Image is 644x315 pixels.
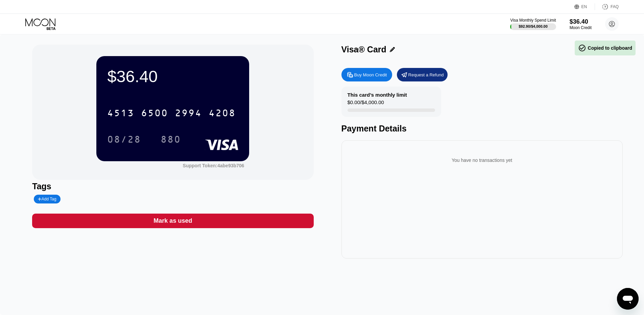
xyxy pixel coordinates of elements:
div: $92.90 / $4,000.00 [519,24,548,28]
div: Copied to clipboard [578,44,632,52]
div: Support Token: 4abe93b706 [183,163,244,168]
div: Mark as used [153,217,192,225]
div: $36.40 [570,18,592,25]
div: EN [574,3,595,10]
div: Mark as used [32,214,313,228]
div: You have no transactions yet [347,151,617,170]
div: This card’s monthly limit [348,92,407,98]
div: Request a Refund [397,68,448,81]
iframe: Кнопка, открывающая окно обмена сообщениями; идет разговор [617,288,639,310]
div: Support Token:4abe93b706 [183,163,244,168]
div: Request a Refund [408,72,444,78]
div: Add Tag [34,195,60,203]
div: 08/28 [107,135,141,146]
div: 880 [156,131,186,148]
div: 4513650029944208 [103,104,240,121]
div: Visa Monthly Spend Limit$92.90/$4,000.00 [510,18,556,30]
div: 4208 [209,108,236,119]
div: $0.00 / $4,000.00 [348,99,384,108]
div: $36.40Moon Credit [570,18,592,30]
div: Add Tag [38,197,56,201]
div: Buy Moon Credit [341,68,392,81]
div: Tags [32,181,313,191]
div: 08/28 [102,131,146,148]
div: Moon Credit [570,25,592,30]
div: $36.40 [107,67,238,86]
div: 4513 [107,108,134,119]
div: Payment Details [341,124,623,134]
div: FAQ [595,3,619,10]
div: 2994 [175,108,202,119]
div: EN [581,4,587,9]
div: FAQ [611,4,619,9]
div: Visa® Card [341,45,386,54]
div: Visa Monthly Spend Limit [510,18,556,23]
div: 880 [161,135,181,146]
span:  [578,44,586,52]
div: Buy Moon Credit [354,72,387,78]
div: 6500 [141,108,168,119]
